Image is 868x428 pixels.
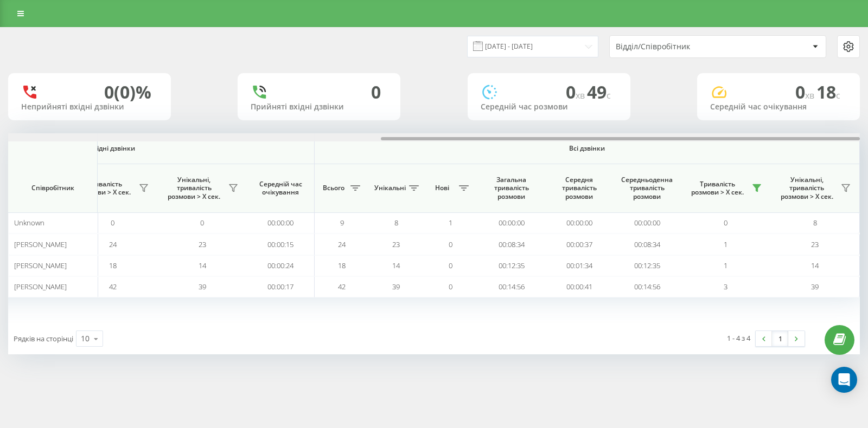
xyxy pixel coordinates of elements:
[111,218,114,228] span: 0
[613,255,681,276] td: 00:12:35
[545,234,613,255] td: 00:00:37
[247,276,315,297] td: 00:00:17
[200,218,204,228] span: 0
[576,89,587,101] span: хв
[255,180,306,197] span: Середній час очікування
[320,184,347,192] span: Всього
[477,212,545,234] td: 00:00:00
[247,255,315,276] td: 00:00:24
[553,176,605,201] span: Середня тривалість розмови
[831,367,857,393] div: Open Intercom Messenger
[816,80,840,103] span: 18
[251,102,387,112] div: Прийняті вхідні дзвінки
[613,212,681,234] td: 00:00:00
[724,261,727,270] span: 1
[727,333,750,343] div: 1 - 4 з 4
[17,184,88,192] span: Співробітник
[811,239,819,249] span: 23
[811,282,819,291] span: 39
[14,334,73,343] span: Рядків на сторінці
[394,218,398,228] span: 8
[621,176,673,201] span: Середньоденна тривалість розмови
[566,80,587,103] span: 0
[607,89,611,101] span: c
[545,212,613,234] td: 00:00:00
[392,282,400,291] span: 39
[199,282,206,291] span: 39
[14,218,44,228] span: Unknown
[449,282,452,291] span: 0
[14,261,67,270] span: [PERSON_NAME]
[724,218,727,228] span: 0
[199,239,206,249] span: 23
[811,261,819,270] span: 14
[449,261,452,270] span: 0
[109,261,117,270] span: 18
[338,239,346,249] span: 24
[247,234,315,255] td: 00:00:15
[81,333,90,344] div: 10
[338,261,346,270] span: 18
[613,276,681,297] td: 00:14:56
[14,239,67,249] span: [PERSON_NAME]
[347,144,827,153] span: Всі дзвінки
[477,234,545,255] td: 00:08:34
[481,102,617,112] div: Середній час розмови
[371,82,381,102] div: 0
[340,218,344,228] span: 9
[805,89,816,101] span: хв
[545,255,613,276] td: 00:01:34
[163,176,225,201] span: Унікальні, тривалість розмови > Х сек.
[109,239,117,249] span: 24
[21,102,158,112] div: Неприйняті вхідні дзвінки
[613,234,681,255] td: 00:08:34
[247,212,315,234] td: 00:00:00
[776,176,838,201] span: Унікальні, тривалість розмови > Х сек.
[686,180,749,197] span: Тривалість розмови > Х сек.
[109,282,117,291] span: 42
[14,282,67,291] span: [PERSON_NAME]
[374,184,406,192] span: Унікальні
[338,282,346,291] span: 42
[836,89,840,101] span: c
[73,180,136,197] span: Тривалість розмови > Х сек.
[616,42,745,51] div: Відділ/Співробітник
[795,80,816,103] span: 0
[199,261,206,270] span: 14
[724,239,727,249] span: 1
[587,80,611,103] span: 49
[545,276,613,297] td: 00:00:41
[486,176,537,201] span: Загальна тривалість розмови
[392,261,400,270] span: 14
[449,218,452,228] span: 1
[477,276,545,297] td: 00:14:56
[392,239,400,249] span: 23
[449,239,452,249] span: 0
[813,218,817,228] span: 8
[477,255,545,276] td: 00:12:35
[772,331,788,346] a: 1
[429,184,456,192] span: Нові
[104,82,151,102] div: 0 (0)%
[710,102,847,112] div: Середній час очікування
[724,282,727,291] span: 3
